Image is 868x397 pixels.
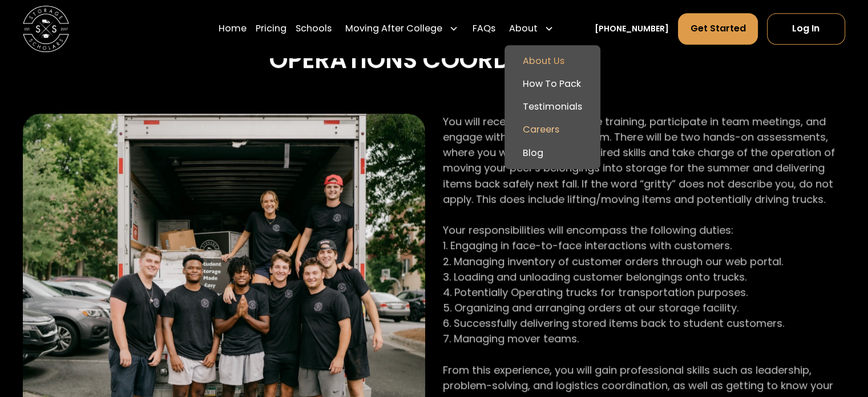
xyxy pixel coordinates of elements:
[595,23,669,35] a: [PHONE_NUMBER]
[504,45,600,169] nav: About
[23,41,845,79] div: Operations Coordinator
[23,6,69,52] img: Storage Scholars main logo
[219,13,247,45] a: Home
[341,13,463,45] div: Moving After College
[509,50,596,73] a: About Us
[509,22,538,35] div: About
[509,118,596,141] a: Careers
[767,13,845,44] a: Log In
[256,13,286,45] a: Pricing
[509,95,596,118] a: Testimonials
[678,13,757,44] a: Get Started
[472,13,495,45] a: FAQs
[296,13,332,45] a: Schools
[509,73,596,95] a: How To Pack
[504,13,558,45] div: About
[345,22,442,35] div: Moving After College
[509,142,596,165] a: Blog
